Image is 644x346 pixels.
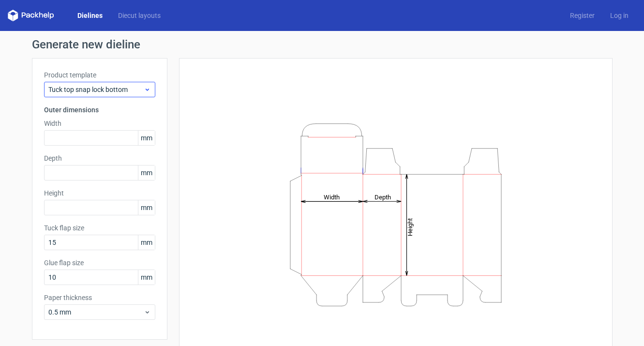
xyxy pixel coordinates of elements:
[44,258,155,268] label: Glue flap size
[138,235,155,250] span: mm
[44,105,155,115] h3: Outer dimensions
[602,11,636,20] a: Log in
[44,293,155,302] label: Paper thickness
[562,11,602,20] a: Register
[110,11,168,20] a: Diecut layouts
[138,165,155,180] span: mm
[48,85,144,94] span: Tuck top snap lock bottom
[138,200,155,215] span: mm
[44,70,155,80] label: Product template
[138,270,155,285] span: mm
[374,193,391,200] tspan: Depth
[44,119,155,128] label: Width
[406,218,414,236] tspan: Height
[44,188,155,198] label: Height
[323,193,339,200] tspan: Width
[138,131,155,145] span: mm
[44,153,155,163] label: Depth
[44,223,155,233] label: Tuck flap size
[32,39,613,50] h1: Generate new dieline
[48,307,144,317] span: 0.5 mm
[70,11,110,20] a: Dielines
